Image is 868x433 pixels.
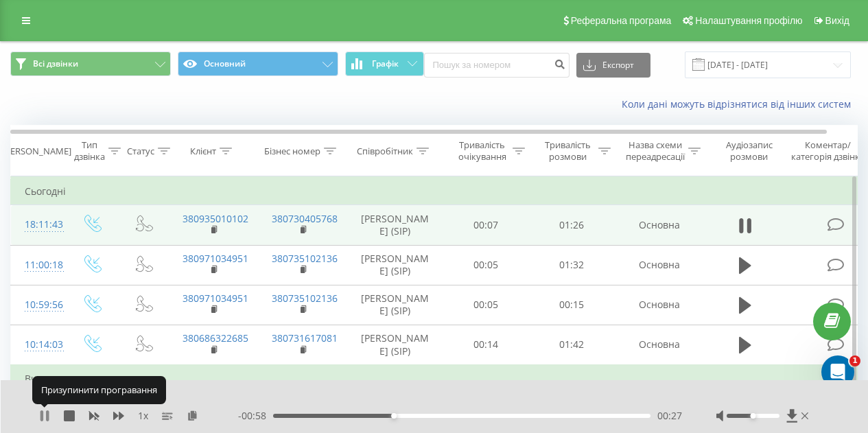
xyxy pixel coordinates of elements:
[33,58,78,69] span: Всі дзвінки
[25,211,52,238] div: 18:11:43
[264,145,320,157] div: Бізнес номер
[183,331,248,344] a: 380686322685
[615,245,704,285] td: Основна
[25,252,52,279] div: 11:00:18
[190,145,216,157] div: Клієнт
[716,139,782,163] div: Аудіозапис розмови
[615,285,704,325] td: Основна
[622,97,858,110] a: Коли дані можуть відрізнятися вiд інших систем
[347,325,443,365] td: [PERSON_NAME] (SIP)
[32,376,166,403] div: Призупинити програвання
[751,413,756,419] div: Accessibility label
[345,51,424,76] button: Графік
[695,15,802,26] span: Налаштування профілю
[10,51,171,76] button: Всі дзвінки
[541,139,595,163] div: Тривалість розмови
[127,145,154,157] div: Статус
[443,285,529,325] td: 00:05
[357,145,413,157] div: Співробітник
[529,325,615,365] td: 01:42
[615,325,704,365] td: Основна
[615,205,704,245] td: Основна
[74,139,105,163] div: Тип дзвінка
[443,245,529,285] td: 00:05
[443,205,529,245] td: 00:07
[626,139,685,163] div: Назва схеми переадресації
[825,15,849,26] span: Вихід
[183,292,248,305] a: 380971034951
[443,325,529,365] td: 00:14
[529,245,615,285] td: 01:32
[183,212,248,225] a: 380935010102
[272,292,338,305] a: 380735102136
[529,205,615,245] td: 01:26
[347,285,443,325] td: [PERSON_NAME] (SIP)
[238,409,273,423] span: - 00:58
[347,245,443,285] td: [PERSON_NAME] (SIP)
[2,145,71,157] div: [PERSON_NAME]
[849,355,860,366] span: 1
[183,252,248,265] a: 380971034951
[272,212,338,225] a: 380730405768
[529,285,615,325] td: 00:15
[25,331,52,358] div: 10:14:03
[391,413,397,419] div: Accessibility label
[372,59,399,69] span: Графік
[571,15,672,26] span: Реферальна програма
[272,331,338,344] a: 380731617081
[25,292,52,318] div: 10:59:56
[424,53,570,78] input: Пошук за номером
[178,51,338,76] button: Основний
[788,139,868,163] div: Коментар/категорія дзвінка
[576,53,650,78] button: Експорт
[138,409,148,423] span: 1 x
[821,355,854,388] iframe: Intercom live chat
[657,409,682,423] span: 00:27
[272,252,338,265] a: 380735102136
[347,205,443,245] td: [PERSON_NAME] (SIP)
[455,139,509,163] div: Тривалість очікування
